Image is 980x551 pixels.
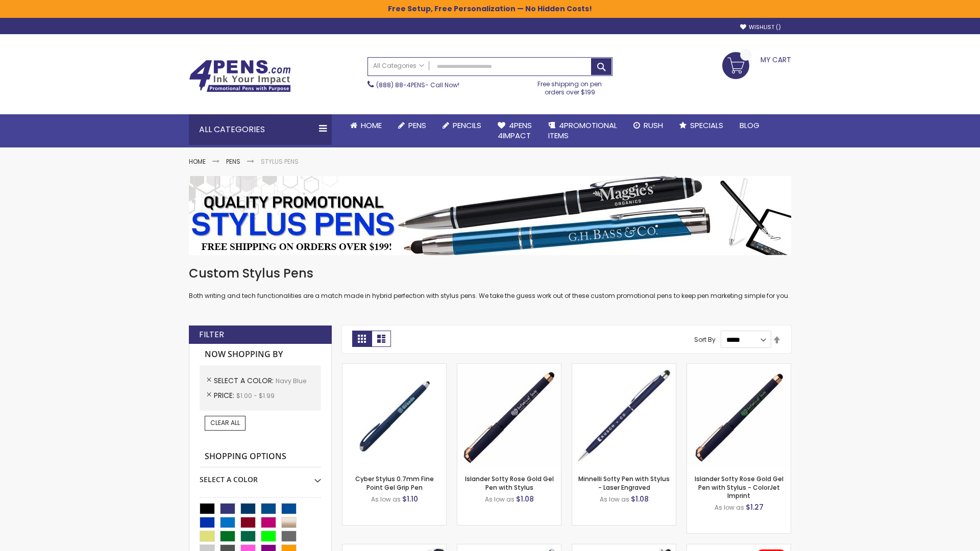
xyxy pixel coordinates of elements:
a: Cyber Stylus 0.7mm Fine Point Gel Grip Pen [355,474,434,491]
span: $1.00 - $1.99 [236,391,275,400]
a: Home [342,114,390,137]
span: - Call Now! [376,81,459,89]
img: 4Pens Custom Pens and Promotional Products [189,60,291,92]
span: 4Pens 4impact [498,120,532,141]
span: Select A Color [214,375,276,386]
label: Sort By [694,335,716,344]
div: Select A Color [200,467,321,485]
span: Clear All [210,418,240,427]
span: 4PROMOTIONAL ITEMS [548,120,617,141]
div: All Categories [189,114,332,145]
strong: Filter [199,329,224,340]
span: Navy Blue [276,377,306,385]
a: Wishlist [740,23,781,31]
a: 4PROMOTIONALITEMS [540,114,625,147]
strong: Shopping Options [200,446,321,468]
a: Pens [226,157,240,166]
a: All Categories [368,58,429,74]
span: Specials [690,120,723,131]
span: Home [361,120,382,131]
span: $1.27 [746,502,764,512]
img: Cyber Stylus 0.7mm Fine Point Gel Grip Pen-Navy Blue [342,364,446,467]
a: Islander Softy Rose Gold Gel Pen with Stylus-Navy Blue [457,363,561,372]
a: Cyber Stylus 0.7mm Fine Point Gel Grip Pen-Navy Blue [342,363,446,372]
a: Rush [625,114,671,137]
a: Islander Softy Rose Gold Gel Pen with Stylus - ColorJet Imprint-Navy Blue [687,363,791,372]
div: Free shipping on pen orders over $199 [527,76,613,96]
span: $1.08 [516,494,534,504]
a: Pens [390,114,434,137]
a: Islander Softy Rose Gold Gel Pen with Stylus - ColorJet Imprint [695,474,783,499]
a: Home [189,157,206,166]
strong: Stylus Pens [261,157,299,166]
span: $1.08 [631,494,649,504]
span: All Categories [373,62,424,70]
img: Stylus Pens [189,176,791,255]
span: As low as [715,503,744,512]
h1: Custom Stylus Pens [189,265,791,282]
span: Price [214,390,236,400]
a: Blog [731,114,768,137]
span: Pens [408,120,426,131]
img: Minnelli Softy Pen with Stylus - Laser Engraved-Navy Blue [572,364,676,467]
a: (888) 88-4PENS [376,81,425,89]
a: Specials [671,114,731,137]
div: Both writing and tech functionalities are a match made in hybrid perfection with stylus pens. We ... [189,265,791,300]
img: Islander Softy Rose Gold Gel Pen with Stylus - ColorJet Imprint-Navy Blue [687,364,791,467]
span: Rush [644,120,663,131]
a: 4Pens4impact [489,114,540,147]
a: Minnelli Softy Pen with Stylus - Laser Engraved-Navy Blue [572,363,676,372]
span: Blog [740,120,759,131]
a: Minnelli Softy Pen with Stylus - Laser Engraved [578,474,670,491]
span: Pencils [453,120,481,131]
span: As low as [600,495,629,504]
a: Pencils [434,114,489,137]
span: $1.10 [402,494,418,504]
img: Islander Softy Rose Gold Gel Pen with Stylus-Navy Blue [457,364,561,467]
span: As low as [485,495,514,504]
a: Islander Softy Rose Gold Gel Pen with Stylus [465,474,554,491]
strong: Now Shopping by [200,344,321,365]
strong: Grid [352,331,372,347]
span: As low as [371,495,401,504]
a: Clear All [205,416,246,430]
